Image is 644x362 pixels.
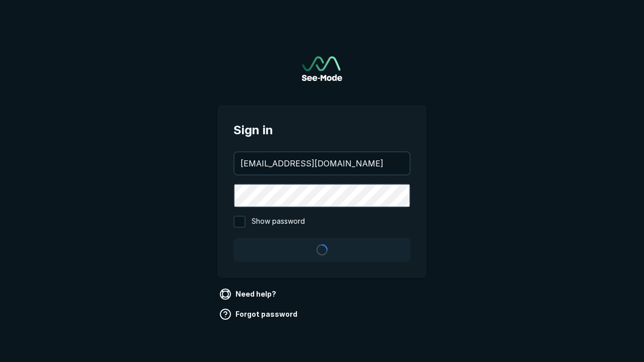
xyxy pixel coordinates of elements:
span: Show password [252,216,305,228]
a: Go to sign in [302,56,342,81]
a: Need help? [217,286,280,302]
span: Sign in [233,121,411,139]
input: your@email.com [234,152,410,174]
img: See-Mode Logo [302,56,342,81]
a: Forgot password [217,306,301,322]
